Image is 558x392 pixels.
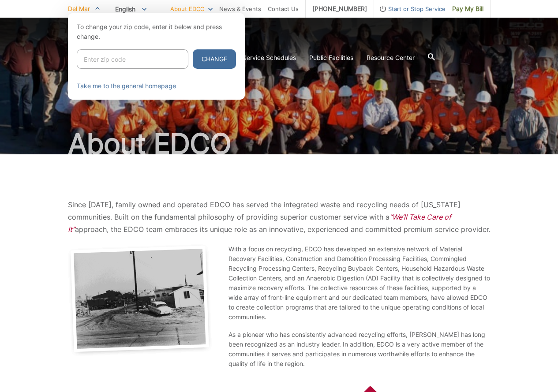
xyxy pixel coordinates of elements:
[68,5,90,12] span: Del Mar
[109,2,153,16] span: English
[452,4,483,14] span: Pay My Bill
[77,49,188,69] input: Enter zip code
[77,81,176,91] a: Take me to the general homepage
[77,22,236,41] p: To change your zip code, enter it below and press change.
[268,4,299,14] a: Contact Us
[193,49,236,69] button: Change
[219,4,261,14] a: News & Events
[170,4,213,14] a: About EDCO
